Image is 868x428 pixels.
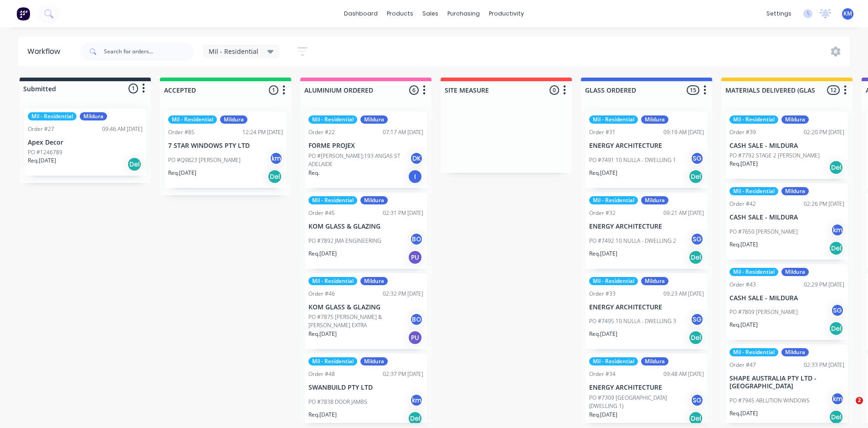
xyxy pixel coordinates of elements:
div: Mil - Residential [28,112,77,120]
p: Req. [DATE] [308,330,337,338]
div: Del [408,411,422,426]
p: Req. [DATE] [589,169,617,177]
div: products [382,7,418,21]
div: DK [410,151,423,165]
div: Del [829,241,843,256]
div: SG [831,303,844,317]
div: Mil - ResidentialMilduraOrder #3902:20 PM [DATE]CASH SALE - MILDURAPO #7792 STAGE 2 [PERSON_NAME]... [726,112,848,179]
div: SG [690,313,704,326]
div: Del [688,169,703,184]
p: Req. [308,169,319,177]
div: Order #27 [28,125,54,133]
div: Mildura [360,277,388,285]
div: Mil - Residential [589,115,638,124]
p: PO #7875 [PERSON_NAME] & [PERSON_NAME] EXTRA [308,313,410,329]
div: Mil - ResidentialMilduraOrder #3109:19 AM [DATE]ENERGY ARCHITECTUREPO #7491 10 NULLA - DWELLING 1... [586,112,708,188]
div: Del [829,410,843,424]
p: CASH SALE - MILDURA [729,294,844,302]
span: KM [843,10,852,18]
div: Mil - Residential [589,357,638,365]
div: settings [762,7,796,21]
span: 2 [856,397,863,404]
div: Mil - Residential [729,115,778,124]
div: Mil - Residential [589,277,638,285]
div: 09:46 AM [DATE] [102,125,143,133]
p: PO #7650 [PERSON_NAME] [729,228,798,236]
div: Mil - ResidentialMilduraOrder #3209:21 AM [DATE]ENERGY ARCHITECTUREPO #7492 10 NULLA - DWELLING 2... [586,193,708,269]
div: Mildura [641,115,668,124]
p: KOM GLASS & GLAZING [308,223,423,230]
div: 02:26 PM [DATE] [804,200,844,208]
div: Mil - Residential [308,115,357,124]
p: ENERGY ARCHITECTURE [589,142,704,150]
p: SWANBUILD PTY LTD [308,384,423,391]
div: PU [408,250,422,265]
div: Mil - Residential [308,196,357,204]
p: FORME PROJEX [308,142,423,150]
div: km [269,151,283,165]
div: Order #45 [308,209,335,217]
div: Del [267,169,282,184]
div: Order #39 [729,128,756,136]
div: Order #34 [589,370,616,378]
div: Del [688,411,703,426]
p: Req. [DATE] [589,411,617,419]
div: Mildura [360,357,388,365]
div: Mil - ResidentialMilduraOrder #4602:32 PM [DATE]KOM GLASS & GLAZINGPO #7875 [PERSON_NAME] & [PERS... [305,273,427,350]
div: 02:20 PM [DATE] [804,128,844,136]
div: 12:24 PM [DATE] [242,128,283,136]
p: PO #7792 STAGE 2 [PERSON_NAME] [729,151,820,160]
p: Req. [DATE] [308,250,337,258]
p: PO #Q9823 [PERSON_NAME] [168,156,241,164]
p: KOM GLASS & GLAZING [308,303,423,311]
div: Mildura [360,196,388,204]
div: Mil - ResidentialMilduraOrder #4302:29 PM [DATE]CASH SALE - MILDURAPO #7809 [PERSON_NAME]SGReq.[D... [726,264,848,340]
div: 02:37 PM [DATE] [383,370,423,378]
iframe: Intercom live chat [837,397,859,419]
p: PO #[PERSON_NAME]:193 ANGAS ST ADELAIDE [308,152,410,168]
div: 07:17 AM [DATE] [383,128,423,136]
div: Mil - ResidentialMilduraOrder #2709:46 AM [DATE]Apex DecorPO #1246789Req.[DATE]Del [24,109,146,176]
p: PO #7945 ABLUTION WINDOWS [729,397,810,405]
p: Req. [DATE] [729,240,758,249]
div: Del [829,321,843,336]
div: 02:33 PM [DATE] [804,361,844,369]
div: 09:48 AM [DATE] [663,370,704,378]
a: dashboard [339,7,382,21]
div: Mil - Residential [308,277,357,285]
div: Mil - ResidentialMilduraOrder #4502:31 PM [DATE]KOM GLASS & GLAZINGPO #7892 JMA ENGINEERINGBOReq.... [305,193,427,269]
p: 7 STAR WINDOWS PTY LTD [168,142,283,150]
div: km [410,393,423,407]
div: Mildura [781,115,809,124]
p: Apex Decor [28,139,143,146]
p: ENERGY ARCHITECTURE [589,384,704,391]
div: Del [688,250,703,265]
p: PO #7892 JMA ENGINEERING [308,237,381,245]
div: 09:23 AM [DATE] [663,290,704,298]
div: BO [410,313,423,326]
div: Mil - ResidentialMilduraOrder #3309:23 AM [DATE]ENERGY ARCHITECTUREPO #7495 10 NULLA - DWELLING 3... [586,273,708,350]
div: sales [418,7,443,21]
div: Mil - Residential [729,187,778,195]
div: Del [127,157,142,172]
div: Order #42 [729,200,756,208]
p: Req. [DATE] [589,330,617,338]
div: Order #48 [308,370,335,378]
div: Order #43 [729,281,756,289]
div: Order #31 [589,128,616,136]
span: Mil - Residential [209,47,258,56]
p: SHAPE AUSTRALIA PTY LTD - [GEOGRAPHIC_DATA] [729,375,844,390]
p: PO #7492 10 NULLA - DWELLING 2 [589,237,676,245]
p: Req. [DATE] [168,169,196,177]
p: Req. [DATE] [729,321,758,329]
div: Mildura [641,277,668,285]
div: I [408,169,422,184]
input: Search for orders... [104,42,194,61]
div: 09:21 AM [DATE] [663,209,704,217]
p: Req. [DATE] [729,409,758,418]
div: Mil - ResidentialMilduraOrder #8512:24 PM [DATE]7 STAR WINDOWS PTY LTDPO #Q9823 [PERSON_NAME]kmRe... [164,112,287,188]
div: Mildura [360,115,388,124]
p: CASH SALE - MILDURA [729,214,844,221]
div: Order #85 [168,128,195,136]
div: Mil - Residential [729,348,778,356]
